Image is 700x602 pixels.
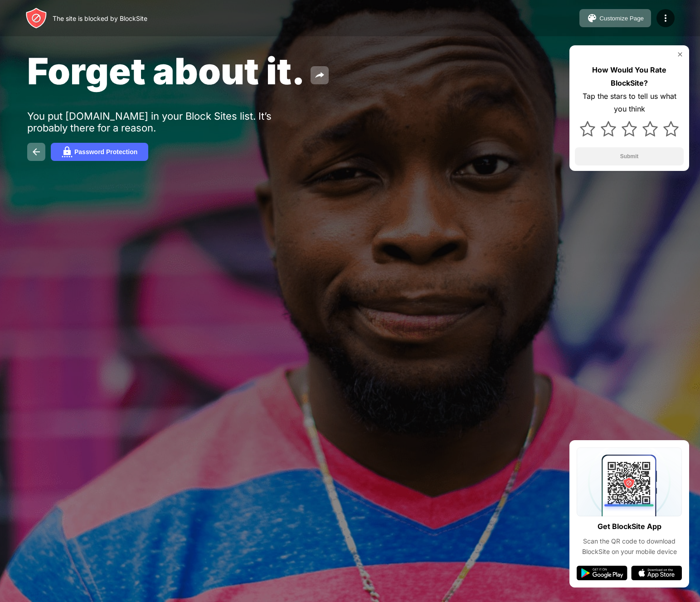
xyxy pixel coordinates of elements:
[575,63,684,90] div: How Would You Rate BlockSite?
[575,90,684,116] div: Tap the stars to tell us what you think
[27,49,305,93] span: Forget about it.
[74,148,137,155] div: Password Protection
[27,488,242,592] iframe: Banner
[577,536,682,557] div: Scan the QR code to download BlockSite on your mobile device
[31,146,42,157] img: back.svg
[62,146,73,157] img: password.svg
[631,566,682,580] img: app-store.svg
[663,121,679,136] img: star.svg
[676,51,684,58] img: rate-us-close.svg
[601,121,616,136] img: star.svg
[314,70,325,81] img: share.svg
[598,520,661,533] div: Get BlockSite App
[580,121,595,136] img: star.svg
[579,9,651,27] button: Customize Page
[51,143,148,161] button: Password Protection
[622,121,637,136] img: star.svg
[642,121,658,136] img: star.svg
[599,15,644,22] div: Customize Page
[577,447,682,516] img: qrcode.svg
[587,13,598,24] img: pallet.svg
[25,7,47,29] img: header-logo.svg
[53,15,147,22] div: The site is blocked by BlockSite
[577,566,627,580] img: google-play.svg
[660,13,671,24] img: menu-icon.svg
[575,147,684,165] button: Submit
[27,110,307,134] div: You put [DOMAIN_NAME] in your Block Sites list. It’s probably there for a reason.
